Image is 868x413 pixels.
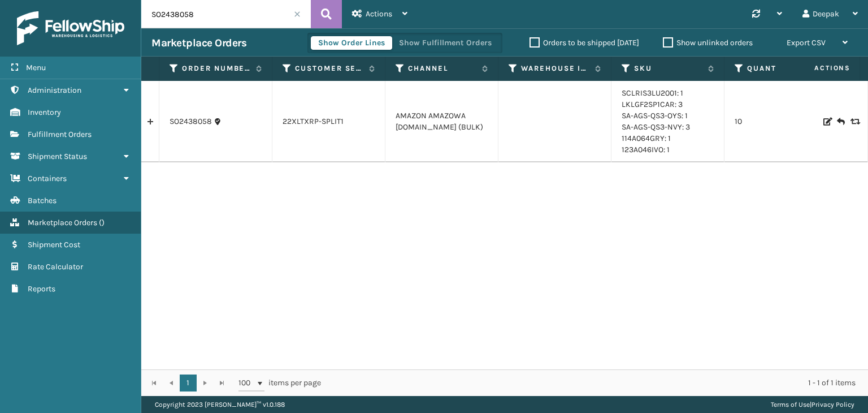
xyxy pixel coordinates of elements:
[28,107,61,117] span: Inventory
[182,63,250,74] label: Order Number
[151,36,246,50] h3: Marketplace Orders
[622,134,671,143] a: 114A064GRY: 1
[771,401,810,408] a: Terms of Use
[521,63,589,74] label: Warehouse Information
[26,63,46,72] span: Menu
[622,122,690,132] a: SA-AGS-QS3-NVY: 3
[771,396,854,413] div: |
[28,196,57,205] span: Batches
[28,174,67,183] span: Containers
[622,100,683,109] a: LKLGF2SP1CAR: 3
[811,401,854,408] a: Privacy Policy
[530,38,639,48] label: Orders to be shipped [DATE]
[155,396,285,413] p: Copyright 2023 [PERSON_NAME]™ v 1.0.188
[724,81,837,162] td: 10
[837,116,844,127] i: Create Return Label
[28,152,87,161] span: Shipment Status
[779,59,857,78] span: Actions
[28,240,80,249] span: Shipment Cost
[28,218,97,227] span: Marketplace Orders
[272,81,385,162] td: 22XLTXRP-SPLIT1
[28,284,55,294] span: Reports
[295,63,363,74] label: Customer Service Order Number
[634,63,702,74] label: SKU
[663,38,753,48] label: Show unlinked orders
[392,36,499,50] button: Show Fulfillment Orders
[747,63,815,74] label: Quantity
[17,11,124,45] img: logo
[787,38,826,48] span: Export CSV
[823,118,830,126] i: Edit
[28,262,83,272] span: Rate Calculator
[28,85,81,95] span: Administration
[28,130,92,139] span: Fulfillment Orders
[337,377,856,389] div: 1 - 1 of 1 items
[238,377,255,389] span: 100
[238,375,321,392] span: items per page
[622,145,670,154] a: 123A046IVO: 1
[385,81,498,162] td: AMAZON AMAZOWA [DOMAIN_NAME] (BULK)
[366,9,392,19] span: Actions
[180,375,197,392] a: 1
[99,218,105,227] span: ( )
[311,36,392,50] button: Show Order Lines
[408,63,476,74] label: Channel
[850,118,857,126] i: Replace
[622,111,688,121] a: SA-AGS-QS3-OYS: 1
[170,116,212,127] a: SO2438058
[622,88,683,98] a: SCLRIS3LU2001: 1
